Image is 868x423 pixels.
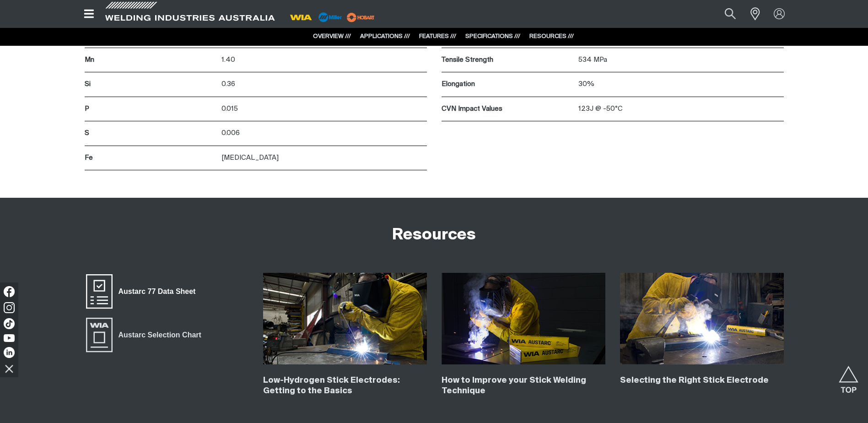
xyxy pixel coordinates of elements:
[263,376,400,395] a: Low-Hydrogen Stick Electrodes: Getting to the Basics
[344,11,377,24] img: miller
[465,33,520,39] a: SPECIFICATIONS ///
[620,273,784,364] img: Selecting the Right Stick Electrode
[221,153,427,163] p: [MEDICAL_DATA]
[85,104,217,114] p: P
[442,273,605,364] img: How to Improve your Stick Welding Technique
[715,4,746,24] button: Search products
[4,302,15,313] img: Instagram
[85,273,202,309] a: Austarc 77 Data Sheet
[4,318,15,329] img: TikTok
[85,79,217,90] p: Si
[620,376,769,385] a: Selecting the Right Stick Electrode
[313,33,351,39] a: OVERVIEW ///
[419,33,456,39] a: FEATURES ///
[221,128,427,139] p: 0.006
[113,286,202,298] span: Austarc 77 Data Sheet
[578,55,784,65] p: 534 MPa
[838,366,859,386] button: Scroll to top
[344,14,377,21] a: miller
[578,104,784,114] p: 123J @ -50°C
[85,317,207,353] a: Austarc Selection Chart
[263,273,427,364] img: Low-Hydrogen Stick Electrodes: Getting to the Basics
[392,225,476,245] h2: Resources
[85,128,217,139] p: S
[442,104,574,114] p: CVN Impact Values
[360,33,410,39] a: APPLICATIONS ///
[221,55,427,65] p: 1.40
[442,376,586,395] a: How to Improve your Stick Welding Technique
[85,153,217,163] p: Fe
[442,55,574,65] p: Tensile Strength
[4,347,15,358] img: LinkedIn
[113,329,207,341] span: Austarc Selection Chart
[442,79,574,90] p: Elongation
[529,33,574,39] a: RESOURCES ///
[221,79,427,90] p: 0.36
[4,286,15,297] img: Facebook
[85,55,217,65] p: Mn
[4,334,15,342] img: YouTube
[221,104,427,114] p: 0.015
[1,361,17,376] img: hide socials
[578,79,784,90] p: 30%
[703,4,745,24] input: Product name or item number...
